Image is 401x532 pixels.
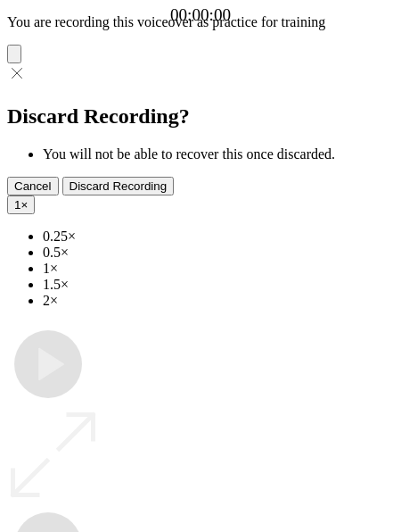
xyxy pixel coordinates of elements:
li: 1.5× [43,277,394,293]
a: 00:00:00 [170,5,231,25]
li: 2× [43,293,394,309]
span: 1 [14,198,20,212]
button: Cancel [7,177,59,195]
li: You will not be able to recover this once discarded. [43,146,394,162]
li: 0.5× [43,245,394,261]
button: Discard Recording [62,177,175,195]
button: 1× [7,195,35,214]
h2: Discard Recording? [7,104,394,129]
p: You are recording this voiceover as practice for training [7,14,394,30]
li: 1× [43,261,394,277]
li: 0.25× [43,229,394,245]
